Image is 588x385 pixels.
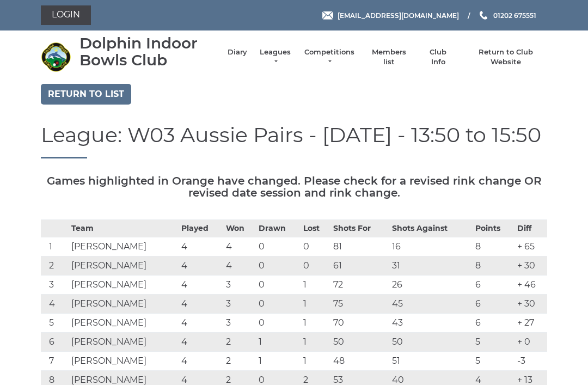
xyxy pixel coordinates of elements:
[301,333,330,352] td: 1
[303,47,356,67] a: Competitions
[179,333,223,352] td: 4
[514,295,547,314] td: + 30
[256,352,301,371] td: 1
[256,314,301,333] td: 0
[223,314,256,333] td: 3
[256,295,301,314] td: 0
[69,295,179,314] td: [PERSON_NAME]
[301,237,330,256] td: 0
[258,47,292,67] a: Leagues
[41,175,547,199] h5: Games highlighted in Orange have changed. Please check for a revised rink change OR revised date ...
[330,220,389,237] th: Shots For
[223,333,256,352] td: 2
[301,314,330,333] td: 1
[422,47,454,67] a: Club Info
[330,295,389,314] td: 75
[179,256,223,276] td: 4
[514,352,547,371] td: -3
[473,237,514,256] td: 8
[69,276,179,295] td: [PERSON_NAME]
[223,256,256,276] td: 4
[223,276,256,295] td: 3
[69,237,179,256] td: [PERSON_NAME]
[179,276,223,295] td: 4
[514,256,547,276] td: + 30
[473,333,514,352] td: 5
[79,35,217,69] div: Dolphin Indoor Bowls Club
[338,11,459,19] span: [EMAIL_ADDRESS][DOMAIN_NAME]
[41,352,69,371] td: 7
[41,5,91,25] a: Login
[69,256,179,276] td: [PERSON_NAME]
[301,352,330,371] td: 1
[330,333,389,352] td: 50
[69,352,179,371] td: [PERSON_NAME]
[330,276,389,295] td: 72
[473,295,514,314] td: 6
[473,256,514,276] td: 8
[301,220,330,237] th: Lost
[514,220,547,237] th: Diff
[256,276,301,295] td: 0
[389,237,473,256] td: 16
[179,314,223,333] td: 4
[473,352,514,371] td: 5
[41,42,71,72] img: Dolphin Indoor Bowls Club
[301,256,330,276] td: 0
[41,276,69,295] td: 3
[330,352,389,371] td: 48
[228,47,247,57] a: Diary
[493,11,536,19] span: 01202 675551
[330,314,389,333] td: 70
[179,237,223,256] td: 4
[223,352,256,371] td: 2
[256,237,301,256] td: 0
[41,333,69,352] td: 6
[389,220,473,237] th: Shots Against
[223,220,256,237] th: Won
[69,314,179,333] td: [PERSON_NAME]
[514,276,547,295] td: + 46
[478,10,536,21] a: Phone us 01202 675551
[389,352,473,371] td: 51
[41,314,69,333] td: 5
[389,276,473,295] td: 26
[69,220,179,237] th: Team
[179,220,223,237] th: Played
[223,295,256,314] td: 3
[473,220,514,237] th: Points
[41,84,131,105] a: Return to list
[480,11,487,20] img: Phone us
[256,333,301,352] td: 1
[179,352,223,371] td: 4
[301,276,330,295] td: 1
[256,256,301,276] td: 0
[389,333,473,352] td: 50
[41,256,69,276] td: 2
[514,237,547,256] td: + 65
[41,237,69,256] td: 1
[41,124,547,159] h1: League: W03 Aussie Pairs - [DATE] - 13:50 to 15:50
[514,333,547,352] td: + 0
[330,256,389,276] td: 61
[179,295,223,314] td: 4
[465,47,547,67] a: Return to Club Website
[41,295,69,314] td: 4
[256,220,301,237] th: Drawn
[322,11,333,20] img: Email
[366,47,411,67] a: Members list
[473,276,514,295] td: 6
[330,237,389,256] td: 81
[389,295,473,314] td: 45
[389,314,473,333] td: 43
[301,295,330,314] td: 1
[389,256,473,276] td: 31
[69,333,179,352] td: [PERSON_NAME]
[514,314,547,333] td: + 27
[223,237,256,256] td: 4
[473,314,514,333] td: 6
[322,10,459,21] a: Email [EMAIL_ADDRESS][DOMAIN_NAME]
